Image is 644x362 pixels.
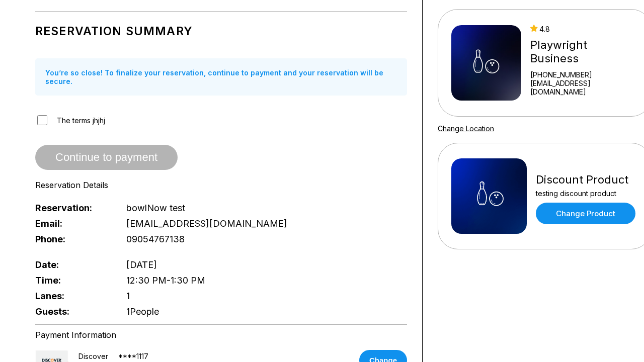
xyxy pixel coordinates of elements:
div: Reservation Details [35,180,407,190]
a: [EMAIL_ADDRESS][DOMAIN_NAME] [530,79,638,96]
img: Discount Product [451,158,527,234]
span: Date: [35,259,110,270]
span: [DATE] [126,259,157,270]
div: Discount Product [536,173,635,187]
span: [EMAIL_ADDRESS][DOMAIN_NAME] [126,218,287,229]
span: Email: [35,218,110,229]
span: Reservation: [35,203,110,213]
div: discover [78,352,108,360]
h1: Reservation Summary [35,24,407,38]
span: Guests: [35,306,110,317]
span: Time: [35,275,110,286]
span: 09054767138 [126,234,185,244]
span: 1 [126,291,130,301]
div: 4.8 [530,25,638,33]
span: The terms jhjhj [57,116,105,125]
a: Change Location [438,124,494,133]
span: 1 People [126,306,159,317]
span: bowlNow test [126,203,185,213]
a: Change Product [536,203,635,224]
span: Phone: [35,234,110,244]
div: Payment Information [35,330,407,340]
div: Playwright Business [530,38,638,65]
div: You’re so close! To finalize your reservation, continue to payment and your reservation will be s... [35,58,407,96]
img: Playwright Business [451,25,521,101]
span: Lanes: [35,291,110,301]
div: [PHONE_NUMBER] [530,70,638,79]
div: testing discount product [536,189,635,198]
span: 12:30 PM - 1:30 PM [126,275,205,286]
